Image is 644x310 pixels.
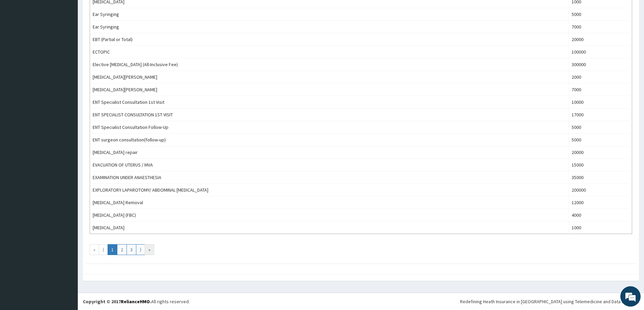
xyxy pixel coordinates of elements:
td: 4000 [569,209,632,221]
td: EBT (Partial or Total) [90,33,569,46]
td: 100000 [569,46,632,58]
span: We're online! [39,85,93,154]
td: [MEDICAL_DATA] Removal [90,196,569,209]
a: Go to page number 2 [117,244,127,255]
footer: All rights reserved. [78,293,644,310]
td: [MEDICAL_DATA][PERSON_NAME] [90,83,569,96]
td: Elective [MEDICAL_DATA] (All-Inclusive Fee) [90,58,569,71]
td: 1000 [569,221,632,234]
td: 300000 [569,58,632,71]
td: ENT Specialist Consultation Follow-Up [90,121,569,134]
a: Go to previous page [99,244,108,255]
td: [MEDICAL_DATA] repair [90,146,569,159]
td: 20000 [569,33,632,46]
div: Redefining Heath Insurance in [GEOGRAPHIC_DATA] using Telemedicine and Data Science! [460,298,639,305]
td: 12000 [569,196,632,209]
textarea: Type your message and hit 'Enter' [3,185,129,209]
img: d_794563401_company_1708531726252_794563401 [13,34,27,51]
a: Go to last page [145,244,154,255]
td: [MEDICAL_DATA][PERSON_NAME] [90,71,569,83]
td: 10000 [569,96,632,109]
td: EXAMINATION UNDER ANAESTHESIA [90,171,569,184]
td: 17000 [569,109,632,121]
a: Go to page number 1 [108,244,117,255]
td: 2000 [569,71,632,83]
a: Go to next page [136,244,145,255]
td: 35000 [569,171,632,184]
td: ECTOPIC [90,46,569,58]
td: 200000 [569,184,632,196]
td: [MEDICAL_DATA] [90,221,569,234]
td: EVACUATION OF UTERUS / MVA [90,159,569,171]
div: Chat with us now [35,38,114,47]
td: ENT Specialist Consultation 1st Visit [90,96,569,109]
td: 7000 [569,21,632,33]
td: EXPLORATORY LAPAROTOMY/ ABDOMINAL [MEDICAL_DATA] [90,184,569,196]
div: Minimize live chat window [111,3,127,20]
strong: Copyright © 2017 . [83,298,151,305]
td: 7000 [569,83,632,96]
td: 20000 [569,146,632,159]
td: ENT SPECIALIST CONSULTATION 1ST VISIT [90,109,569,121]
td: 15000 [569,159,632,171]
td: Ear Syringing [90,8,569,21]
a: Go to page number 3 [127,244,136,255]
td: Ear Syringing [90,21,569,33]
td: 5000 [569,8,632,21]
a: RelianceHMO [121,298,150,305]
td: 5000 [569,121,632,134]
td: [MEDICAL_DATA] (FBC) [90,209,569,221]
td: 5000 [569,134,632,146]
a: Go to first page [90,244,99,255]
td: ENT surgeon consultation(follow-up) [90,134,569,146]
